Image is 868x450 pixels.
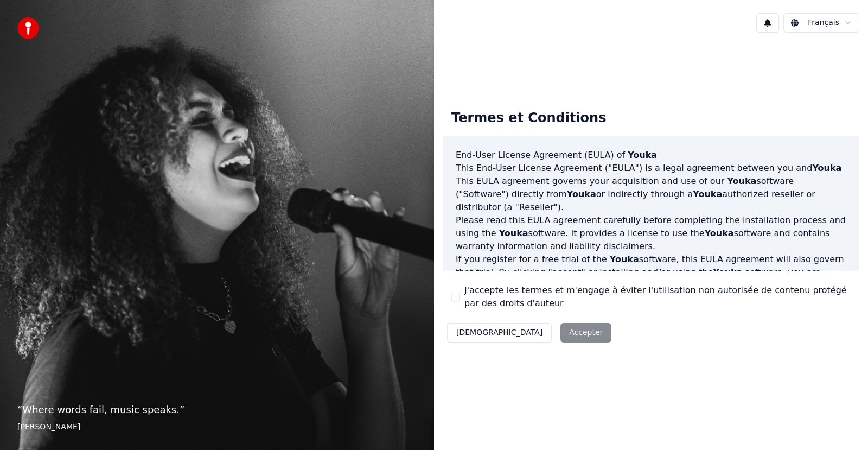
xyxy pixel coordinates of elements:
p: Please read this EULA agreement carefully before completing the installation process and using th... [456,214,846,253]
span: Youka [812,163,841,173]
p: This End-User License Agreement ("EULA") is a legal agreement between you and [456,162,846,175]
img: youka [17,17,39,39]
span: Youka [628,150,657,160]
span: Youka [499,228,528,238]
span: Youka [567,189,596,199]
span: Youka [705,228,734,238]
div: Termes et Conditions [443,101,615,136]
button: [DEMOGRAPHIC_DATA] [447,323,552,343]
span: Youka [727,176,756,186]
footer: [PERSON_NAME] [17,422,417,433]
p: “ Where words fail, music speaks. ” [17,402,417,417]
label: J'accepte les termes et m'engage à éviter l'utilisation non autorisée de contenu protégé par des ... [464,284,851,310]
h3: End-User License Agreement (EULA) of [456,149,846,162]
p: This EULA agreement governs your acquisition and use of our software ("Software") directly from o... [456,175,846,214]
p: If you register for a free trial of the software, this EULA agreement will also govern that trial... [456,253,846,305]
span: Youka [713,267,743,277]
span: Youka [693,189,722,199]
span: Youka [610,254,639,264]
